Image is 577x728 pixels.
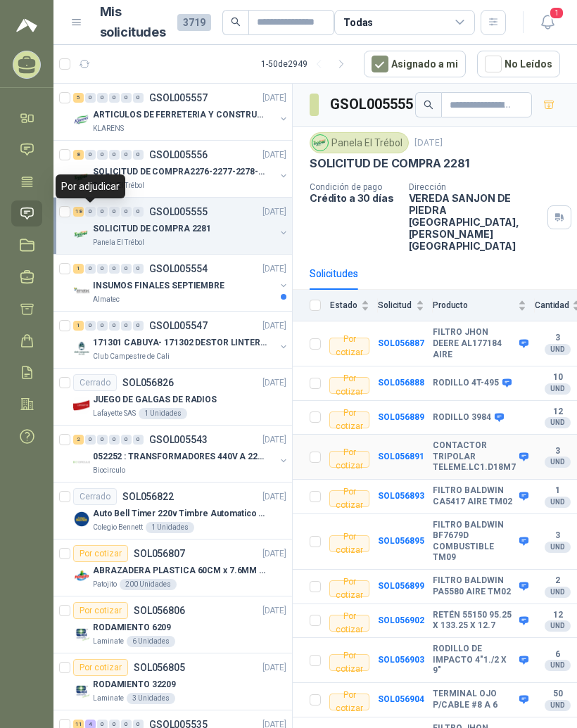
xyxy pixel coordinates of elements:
[16,17,37,34] img: Logo peakr
[378,491,424,501] a: SOL056893
[93,693,124,704] p: Laminate
[310,266,358,281] div: Solicitudes
[378,536,424,546] b: SOL056895
[262,148,286,162] p: [DATE]
[127,693,175,704] div: 3 Unidades
[433,689,516,710] b: TERMINAL OJO P/CABLE #8 A 6
[73,545,128,562] div: Por cotizar
[97,150,108,160] div: 0
[414,136,443,150] p: [DATE]
[73,146,289,191] a: 8 0 0 0 0 0 GSOL005556[DATE] Company LogoSOLICITUD DE COMPRA2276-2277-2278-2284-2285-Panela El Tr...
[73,625,90,641] img: Company Logo
[73,203,289,248] a: 18 0 0 0 0 0 GSOL005555[DATE] Company LogoSOLICITUD DE COMPRA 2281Panela El Trébol
[424,100,433,110] span: search
[134,549,185,558] p: SOL056807
[93,621,171,634] p: RODAMIENTO 6209
[262,547,286,561] p: [DATE]
[97,93,108,103] div: 0
[73,511,90,528] img: Company Logo
[121,93,132,103] div: 0
[121,321,132,331] div: 0
[262,376,286,390] p: [DATE]
[133,93,144,103] div: 0
[149,93,208,103] p: GSOL005557
[378,655,424,665] b: SOL056903
[73,397,90,414] img: Company Logo
[310,192,398,204] p: Crédito a 30 días
[433,610,516,632] b: RETÉN 55150 95.25 X 133.25 X 12.7
[378,452,424,461] a: SOL056891
[378,412,424,422] a: SOL056889
[433,378,499,389] b: RODILLO 4T-495
[378,615,424,625] b: SOL056902
[329,338,369,355] div: Por cotizar
[109,264,120,274] div: 0
[93,579,117,590] p: Patojito
[329,300,358,310] span: Estado
[53,369,292,426] a: CerradoSOL056826[DATE] Company LogoJUEGO DE GALGAS DE RADIOSLafayette SAS1 Unidades
[149,150,208,160] p: GSOL005556
[73,454,90,471] img: Company Logo
[73,568,90,585] img: Company Logo
[93,564,268,577] p: ABRAZADERA PLASTICA 60CM x 7.6MM ANCHA
[93,237,144,248] p: Panela El Trébol
[73,169,90,186] img: Company Logo
[262,319,286,333] p: [DATE]
[73,283,90,300] img: Company Logo
[378,300,413,310] span: Solicitud
[133,321,144,331] div: 0
[121,207,132,217] div: 0
[329,411,369,428] div: Por cotizar
[120,579,177,590] div: 200 Unidades
[433,485,516,507] b: FILTRO BALDWIN CA5417 AIRE TM02
[93,507,268,521] p: Auto Bell Timer 220v Timbre Automatico Para Colegios, Indust
[378,581,424,591] b: SOL056899
[535,300,569,310] span: Cantidad
[310,132,409,153] div: Panela El Trébol
[133,207,144,217] div: 0
[100,2,166,43] h1: Mis solicitudes
[134,663,185,672] p: SOL056805
[73,317,289,362] a: 1 0 0 0 0 0 GSOL005547[DATE] Company Logo171301 CABUYA- 171302 DESTOR LINTER- 171305 PINZAClub Ca...
[85,93,96,103] div: 0
[109,435,120,445] div: 0
[378,290,433,321] th: Solicitud
[545,456,571,468] div: UND
[262,262,286,276] p: [DATE]
[433,644,516,677] b: RODILLO DE IMPACTO 4"1./2 X 9"
[93,108,268,122] p: ARTICULOS DE FERRETERIA Y CONSTRUCCION EN GENERAL
[121,435,132,445] div: 0
[97,207,108,217] div: 0
[109,321,120,331] div: 0
[312,135,328,151] img: Company Logo
[73,431,289,476] a: 2 0 0 0 0 0 GSOL005543[DATE] Company Logo052252 : TRANSFORMADORES 440V A 220 VBiocirculo
[134,606,185,615] p: SOL056806
[85,264,96,274] div: 0
[329,490,369,507] div: Por cotizar
[378,694,424,704] a: SOL056904
[93,522,143,533] p: Colegio Bennett
[310,156,469,171] p: SOLICITUD DE COMPRA 2281
[329,290,378,321] th: Estado
[93,408,136,419] p: Lafayette SAS
[93,351,170,362] p: Club Campestre de Cali
[545,417,571,428] div: UND
[433,575,516,597] b: FILTRO BALDWIN PA5580 AIRE TM02
[329,451,369,468] div: Por cotizar
[149,435,208,445] p: GSOL005543
[73,207,84,217] div: 18
[549,6,564,20] span: 1
[73,488,117,505] div: Cerrado
[545,587,571,598] div: UND
[262,91,286,105] p: [DATE]
[93,279,224,293] p: INSUMOS FINALES SEPTIEMBRE
[329,615,369,632] div: Por cotizar
[93,165,268,179] p: SOLICITUD DE COMPRA2276-2277-2278-2284-2285-
[73,150,84,160] div: 8
[329,580,369,597] div: Por cotizar
[73,659,128,676] div: Por cotizar
[73,260,289,305] a: 1 0 0 0 0 0 GSOL005554[DATE] Company LogoINSUMOS FINALES SEPTIEMBREAlmatec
